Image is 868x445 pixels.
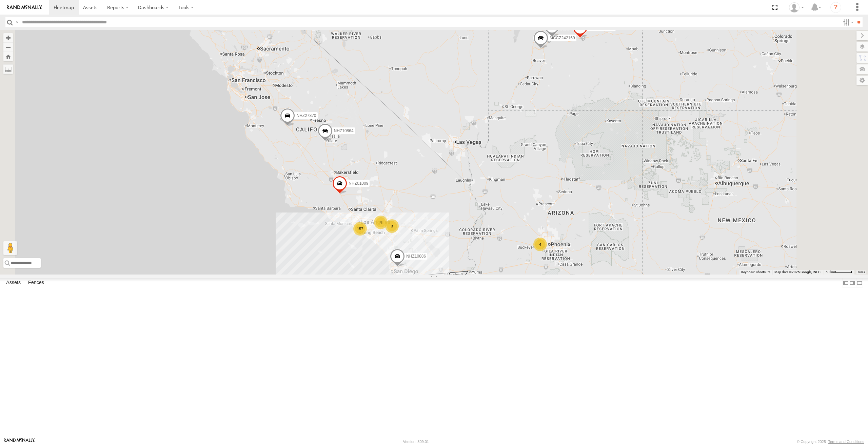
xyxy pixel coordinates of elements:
[842,278,849,288] label: Dock Summary Table to the Left
[830,2,841,13] i: ?
[3,64,13,74] label: Measure
[3,33,13,42] button: Zoom in
[840,17,855,27] label: Search Filter Options
[826,270,835,274] span: 50 km
[741,270,770,275] button: Keyboard shortcuts
[3,42,13,52] button: Zoom out
[533,238,547,251] div: 4
[374,216,388,229] div: 4
[4,438,35,445] a: Visit our Website
[14,17,20,27] label: Search Query
[787,2,806,13] div: Zulema McIntosch
[385,219,399,233] div: 3
[858,270,865,273] a: Terms (opens in new tab)
[3,241,17,255] button: Drag Pegman onto the map to open Street View
[824,270,854,275] button: Map Scale: 50 km per 47 pixels
[349,181,368,186] span: NHZ01009
[25,278,47,288] label: Fences
[7,5,42,10] img: rand-logo.svg
[828,440,864,444] a: Terms and Conditions
[774,270,822,274] span: Map data ©2025 Google, INEGI
[406,254,426,259] span: NHZ10886
[3,278,24,288] label: Assets
[856,76,868,85] label: Map Settings
[296,114,316,118] span: NHZ27370
[3,52,13,61] button: Zoom Home
[334,128,354,133] span: NHZ10864
[353,222,367,236] div: 157
[403,440,429,444] div: Version: 309.01
[550,36,575,40] span: MCCZ242169
[797,440,864,444] div: © Copyright 2025 -
[849,278,856,288] label: Dock Summary Table to the Right
[856,278,863,288] label: Hide Summary Table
